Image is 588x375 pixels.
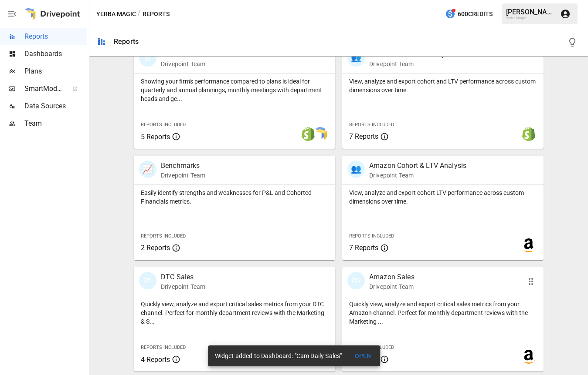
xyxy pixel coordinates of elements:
[349,233,394,239] span: Reports Included
[62,82,68,93] span: ™
[24,101,87,111] span: Data Sources
[506,16,555,20] div: Yerba Magic
[313,127,327,141] img: smart model
[349,132,378,141] span: 7 Reports
[349,348,377,364] button: OPEN
[161,272,205,282] p: DTC Sales
[141,355,170,364] span: 4 Reports
[141,77,328,103] p: Showing your firm's performance compared to plans is ideal for quarterly and annual plannings, mo...
[347,49,365,67] div: 👥
[161,282,205,291] p: Drivepoint Team
[458,9,493,20] span: 600 Credits
[506,8,555,16] div: [PERSON_NAME]
[349,188,537,206] p: View, analyze and export cohort LTV performance across custom dimensions over time.
[161,161,205,171] p: Benchmarks
[139,272,156,289] div: 🛍
[141,345,186,350] span: Reports Included
[347,272,365,289] div: 🛍
[96,9,136,20] button: Yerba Magic
[369,161,466,171] p: Amazon Cohort & LTV Analysis
[522,127,536,141] img: shopify
[141,233,186,239] span: Reports Included
[369,60,454,68] p: Drivepoint Team
[141,188,328,206] p: Easily identify strengths and weaknesses for P&L and Cohorted Financials metrics.
[161,171,205,180] p: Drivepoint Team
[369,171,466,180] p: Drivepoint Team
[24,84,63,94] span: SmartModel
[161,60,216,68] p: Drivepoint Team
[349,300,537,326] p: Quickly view, analyze and export critical sales metrics from your Amazon channel. Perfect for mon...
[141,122,186,127] span: Reports Included
[347,161,365,178] div: 👥
[24,118,87,129] span: Team
[301,127,315,141] img: shopify
[522,238,536,252] img: amazon
[24,31,87,42] span: Reports
[369,282,415,291] p: Drivepoint Team
[139,49,156,67] div: 🗓
[141,133,170,141] span: 5 Reports
[141,300,328,326] p: Quickly view, analyze and export critical sales metrics from your DTC channel. Perfect for monthl...
[114,37,139,46] div: Reports
[349,122,394,127] span: Reports Included
[442,6,496,22] button: 600Credits
[24,49,87,59] span: Dashboards
[215,348,342,364] div: Widget added to Dashboard: "Cam Daily Sales"
[369,272,415,282] p: Amazon Sales
[138,9,141,20] div: /
[522,350,536,364] img: amazon
[139,161,156,178] div: 📈
[349,77,537,94] p: View, analyze and export cohort and LTV performance across custom dimensions over time.
[141,244,170,252] span: 2 Reports
[24,66,87,77] span: Plans
[349,244,378,252] span: 7 Reports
